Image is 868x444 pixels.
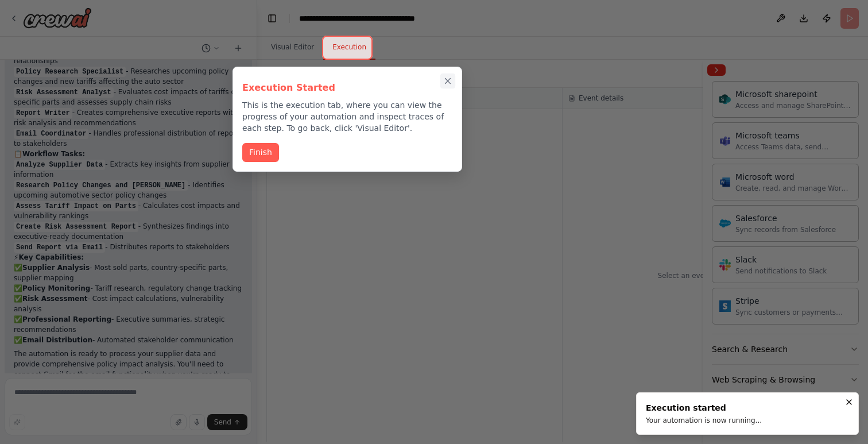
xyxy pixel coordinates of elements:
[242,143,279,162] button: Finish
[646,402,762,414] div: Execution started
[440,74,455,88] button: Close walkthrough
[264,10,280,26] button: Hide left sidebar
[646,416,762,425] div: Your automation is now running...
[242,99,452,134] p: This is the execution tab, where you can view the progress of your automation and inspect traces ...
[242,81,452,95] h3: Execution Started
